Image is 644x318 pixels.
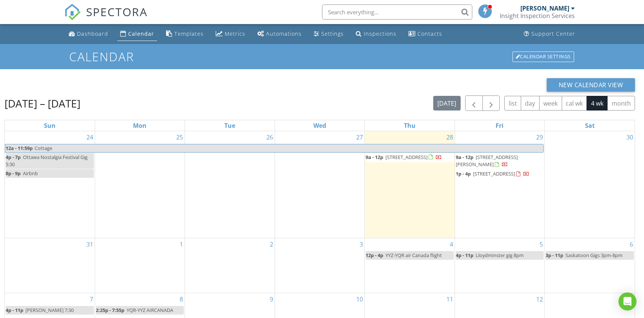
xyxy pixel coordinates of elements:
[565,252,623,259] span: Saskatoon Gigs 3pm-8pm
[456,154,518,168] span: [STREET_ADDRESS][PERSON_NAME]
[456,252,473,259] span: 4p - 11p
[132,120,148,131] a: Monday
[5,144,33,152] span: 12a - 11:59p
[545,131,635,238] td: Go to August 30, 2025
[456,154,473,161] span: 9a - 12p
[225,30,245,37] div: Metrics
[456,170,544,179] a: 1p - 4p [STREET_ADDRESS]
[266,30,302,37] div: Automations
[366,154,383,161] span: 9a - 12p
[64,10,148,26] a: SPECTORA
[268,238,275,250] a: Go to September 2, 2025
[433,96,461,111] button: [DATE]
[6,154,21,161] span: 4p - 7p
[402,120,417,131] a: Thursday
[494,120,505,131] a: Friday
[618,292,636,310] div: Open Intercom Messenger
[311,27,347,41] a: Settings
[312,120,328,131] a: Wednesday
[42,120,57,131] a: Sunday
[465,95,483,111] button: Previous
[366,154,442,161] a: 9a - 12p [STREET_ADDRESS]
[69,50,575,63] h1: Calendar
[174,30,204,37] div: Templates
[275,131,364,238] td: Go to August 27, 2025
[539,96,562,111] button: week
[322,5,472,20] input: Search everything...
[512,51,575,63] a: Calendar Settings
[547,78,635,92] button: New Calendar View
[628,238,635,250] a: Go to September 6, 2025
[455,131,544,238] td: Go to August 29, 2025
[213,27,248,41] a: Metrics
[127,307,173,313] span: YQR-YYZ AIRCANADA
[117,27,157,41] a: Calendar
[521,27,578,41] a: Support Center
[546,252,563,259] span: 3p - 11p
[405,27,445,41] a: Contacts
[178,293,184,305] a: Go to September 8, 2025
[128,30,154,37] div: Calendar
[456,153,544,169] a: 9a - 12p [STREET_ADDRESS][PERSON_NAME]
[86,4,148,20] span: SPECTORA
[353,27,399,41] a: Inspections
[355,131,364,143] a: Go to August 27, 2025
[275,238,364,293] td: Go to September 3, 2025
[185,131,275,238] td: Go to August 26, 2025
[85,131,95,143] a: Go to August 24, 2025
[538,238,544,250] a: Go to September 5, 2025
[175,131,184,143] a: Go to August 25, 2025
[531,30,575,37] div: Support Center
[66,27,111,41] a: Dashboard
[385,252,442,259] span: YYZ-YQR air Canada flight
[520,5,569,12] div: [PERSON_NAME]
[23,170,38,177] span: Airbnb
[512,51,574,62] div: Calendar Settings
[366,252,383,259] span: 12p - 4p
[448,238,455,250] a: Go to September 4, 2025
[254,27,305,41] a: Automations (Basic)
[445,293,455,305] a: Go to September 11, 2025
[456,170,471,177] span: 1p - 4p
[95,238,184,293] td: Go to September 1, 2025
[365,238,455,293] td: Go to September 4, 2025
[265,131,275,143] a: Go to August 26, 2025
[366,153,454,162] a: 9a - 12p [STREET_ADDRESS]
[355,293,364,305] a: Go to September 10, 2025
[163,27,207,41] a: Templates
[6,154,88,168] span: Ottawa Nostalgia Festival Gig 5:30
[482,95,500,111] button: Next
[584,120,596,131] a: Saturday
[562,96,587,111] button: cal wk
[5,131,95,238] td: Go to August 24, 2025
[365,131,455,238] td: Go to August 28, 2025
[268,293,275,305] a: Go to September 9, 2025
[321,30,344,37] div: Settings
[417,30,442,37] div: Contacts
[35,145,52,151] span: Cottage
[500,12,575,20] div: Insight Inspection Services
[364,30,396,37] div: Inspections
[535,293,544,305] a: Go to September 12, 2025
[385,154,428,161] span: [STREET_ADDRESS]
[6,170,21,177] span: 8p - 9p
[358,238,364,250] a: Go to September 3, 2025
[473,170,515,177] span: [STREET_ADDRESS]
[96,307,124,313] span: 2:25p - 7:55p
[545,238,635,293] td: Go to September 6, 2025
[521,96,540,111] button: day
[185,238,275,293] td: Go to September 2, 2025
[535,131,544,143] a: Go to August 29, 2025
[95,131,184,238] td: Go to August 25, 2025
[607,96,635,111] button: month
[77,30,108,37] div: Dashboard
[6,307,23,313] span: 4p - 11p
[223,120,237,131] a: Tuesday
[504,96,521,111] button: list
[445,131,455,143] a: Go to August 28, 2025
[455,238,544,293] td: Go to September 5, 2025
[5,238,95,293] td: Go to August 31, 2025
[64,4,81,20] img: The Best Home Inspection Software - Spectora
[456,154,518,168] a: 9a - 12p [STREET_ADDRESS][PERSON_NAME]
[178,238,184,250] a: Go to September 1, 2025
